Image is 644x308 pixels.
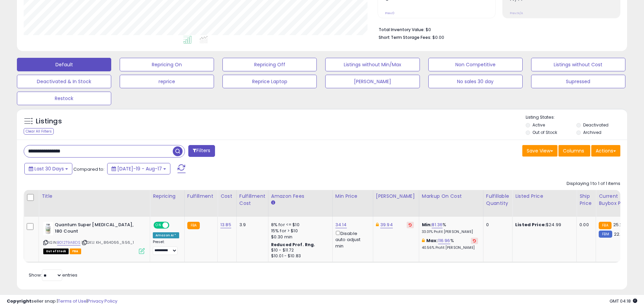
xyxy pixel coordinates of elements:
span: $0.00 [432,34,444,41]
button: [DATE]-19 - Aug-17 [107,163,170,174]
span: Compared to: [73,166,104,172]
button: Repricing Off [222,58,317,71]
label: Out of Stock [532,129,557,135]
button: Columns [558,145,590,157]
b: Min: [422,221,432,228]
div: 3.9 [239,222,263,228]
th: The percentage added to the cost of goods (COGS) that forms the calculator for Min & Max prices. [419,190,483,217]
div: 8% for <= $10 [271,222,327,228]
b: Total Inventory Value: [379,27,425,32]
div: 0.00 [579,222,591,228]
div: ASIN: [43,222,145,253]
div: Listed Price [515,193,574,200]
a: 116.96 [438,237,450,244]
button: reprice [120,75,214,88]
a: 13.85 [220,221,231,228]
a: Terms of Use [58,298,87,304]
button: Listings without Cost [531,58,625,71]
div: Disable auto adjust min [335,230,368,249]
div: $10.01 - $10.83 [271,253,327,259]
label: Deactivated [583,122,609,128]
div: 15% for > $10 [271,228,327,234]
div: $24.99 [515,222,571,228]
a: 39.94 [380,221,393,228]
button: Last 30 Days [24,163,72,174]
button: No sales 30 day [428,75,523,88]
a: 34.14 [335,221,347,228]
div: Cost [220,193,234,200]
div: Amazon Fees [271,193,330,200]
b: Quantum Super [MEDICAL_DATA], 180 Count [55,222,137,236]
button: Non Competitive [428,58,523,71]
p: Listing States: [526,114,627,121]
a: 81.36 [432,221,443,228]
div: $0.30 min [271,234,327,240]
a: Privacy Policy [88,298,117,304]
span: OFF [168,222,179,228]
button: Save View [522,145,557,157]
small: FBM [599,231,612,238]
div: Markup on Cost [422,193,480,200]
small: Prev: 0 [385,11,395,15]
div: Preset: [153,240,179,255]
div: Current Buybox Price [599,193,634,207]
small: FBA [187,222,200,229]
small: FBA [599,222,611,229]
span: Columns [563,147,584,154]
div: Repricing [153,193,182,200]
div: seller snap | | [7,298,117,305]
button: Filters [188,145,215,157]
i: Revert to store-level Dynamic Max Price [409,223,412,227]
i: This overrides the store level max markup for this listing [422,238,425,243]
div: % [422,238,478,250]
img: 31QfY7q7IkL._SL40_.jpg [43,222,53,235]
div: Ship Price [579,193,593,207]
button: Supressed [531,75,625,88]
p: 33.01% Profit [PERSON_NAME] [422,230,478,234]
b: Reduced Prof. Rng. [271,242,315,247]
button: Listings without Min/Max [325,58,420,71]
div: $10 - $11.72 [271,247,327,253]
button: Repricing On [120,58,214,71]
button: Deactivated & In Stock [17,75,111,88]
i: This overrides the store level Dynamic Max Price for this listing [376,222,379,227]
span: | SKU: KH_864066_9.56_1 [81,240,134,245]
div: Min Price [335,193,370,200]
div: Amazon AI * [153,232,179,238]
div: Fulfillment [187,193,215,200]
div: 0 [486,222,507,228]
span: [DATE]-19 - Aug-17 [117,165,162,172]
span: ON [154,222,163,228]
span: 25.22 [613,221,625,228]
button: Restock [17,92,111,105]
button: Default [17,58,111,71]
div: [PERSON_NAME] [376,193,416,200]
div: % [422,222,478,234]
div: Fulfillable Quantity [486,193,509,207]
span: FBA [70,248,81,254]
strong: Copyright [7,298,31,304]
div: Title [42,193,147,200]
b: Max: [426,237,438,244]
i: Revert to store-level Max Markup [473,239,476,242]
span: 22.49 [614,231,626,237]
h5: Listings [36,117,62,126]
button: [PERSON_NAME] [325,75,420,88]
a: B012T9A8DS [57,240,80,245]
p: 40.56% Profit [PERSON_NAME] [422,245,478,250]
span: Show: entries [29,272,77,278]
b: Short Term Storage Fees: [379,34,431,40]
div: Clear All Filters [24,128,54,135]
small: Prev: N/A [510,11,523,15]
span: All listings that are currently out of stock and unavailable for purchase on Amazon [43,248,69,254]
b: Listed Price: [515,221,546,228]
button: Actions [591,145,620,157]
div: Displaying 1 to 1 of 1 items [567,181,620,187]
label: Active [532,122,545,128]
li: $0 [379,25,615,33]
small: Amazon Fees. [271,200,275,206]
button: Reprice Laptop [222,75,317,88]
label: Archived [583,129,601,135]
span: 2025-09-17 04:18 GMT [610,298,637,304]
div: Fulfillment Cost [239,193,265,207]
